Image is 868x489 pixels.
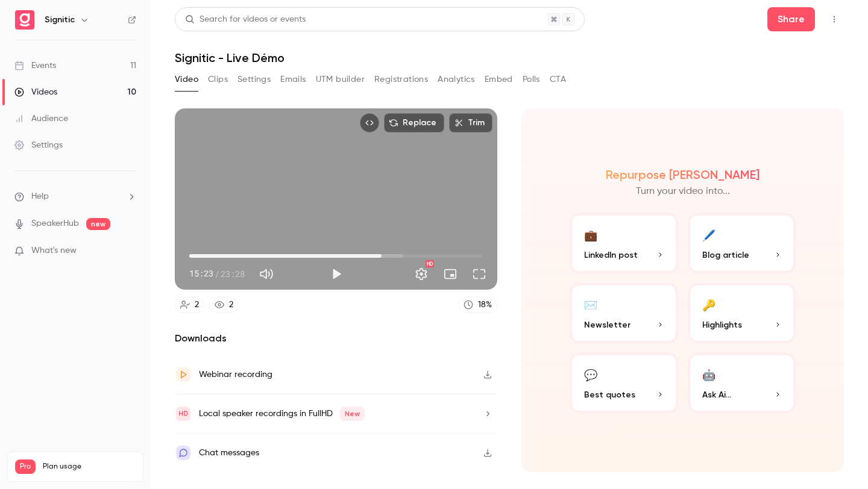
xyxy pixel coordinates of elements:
span: Pro [15,459,36,474]
span: Highlights [702,319,742,331]
span: What's new [31,244,77,257]
h2: Downloads [175,331,497,346]
span: Newsletter [584,319,631,331]
div: 2 [195,299,199,311]
button: Video [175,70,198,89]
button: CTA [550,70,566,89]
span: Help [31,190,49,203]
div: Local speaker recordings in FullHD [199,406,365,421]
div: 💬 [584,365,597,384]
span: LinkedIn post [584,249,638,261]
div: Events [14,60,56,72]
div: Audience [14,113,68,125]
span: new [86,218,110,230]
div: 🤖 [702,365,715,384]
li: help-dropdown-opener [14,190,136,203]
button: UTM builder [316,70,365,89]
button: Embed [485,70,513,89]
button: Trim [449,113,492,132]
button: 💼LinkedIn post [570,213,678,273]
div: HD [426,260,434,267]
button: 🖊️Blog article [688,213,796,273]
button: 🤖Ask Ai... [688,353,796,413]
a: SpeakerHub [31,217,79,230]
a: 2 [209,297,239,313]
div: 15:23 [189,267,245,280]
div: Videos [14,86,57,98]
button: ✉️Newsletter [570,283,678,343]
div: ✉️ [584,295,597,314]
h6: Signitic [45,14,75,26]
span: Ask Ai... [702,388,731,401]
div: Webinar recording [199,367,272,382]
button: Top Bar Actions [825,10,844,29]
span: Plan usage [43,462,136,472]
button: Mute [254,262,278,286]
span: 23:28 [221,267,245,280]
button: 💬Best quotes [570,353,678,413]
a: 18% [458,297,497,313]
p: Turn your video into... [636,184,730,199]
button: Full screen [467,262,491,286]
span: Blog article [702,249,749,261]
button: Play [324,262,348,286]
button: Analytics [438,70,475,89]
div: Search for videos or events [185,13,306,26]
div: 💼 [584,225,597,244]
a: 2 [175,297,204,313]
button: Embed video [360,113,379,132]
div: Settings [14,139,63,151]
span: Best quotes [584,388,635,401]
span: / [215,267,219,280]
div: 🔑 [702,295,715,314]
button: Turn on miniplayer [438,262,462,286]
img: Signitic [15,10,34,30]
h2: Repurpose [PERSON_NAME] [606,167,759,182]
button: Replace [384,113,444,132]
button: 🔑Highlights [688,283,796,343]
div: 🖊️ [702,225,715,244]
div: 2 [229,299,233,311]
button: Clips [208,70,228,89]
button: Emails [280,70,306,89]
h1: Signitic - Live Démo [175,51,844,65]
button: Registrations [374,70,428,89]
button: Share [767,7,815,31]
span: 15:23 [189,267,213,280]
button: Settings [237,70,271,89]
button: Settings [409,262,433,286]
div: 18 % [478,299,492,311]
span: New [340,406,365,421]
button: Polls [523,70,540,89]
div: Chat messages [199,446,259,460]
